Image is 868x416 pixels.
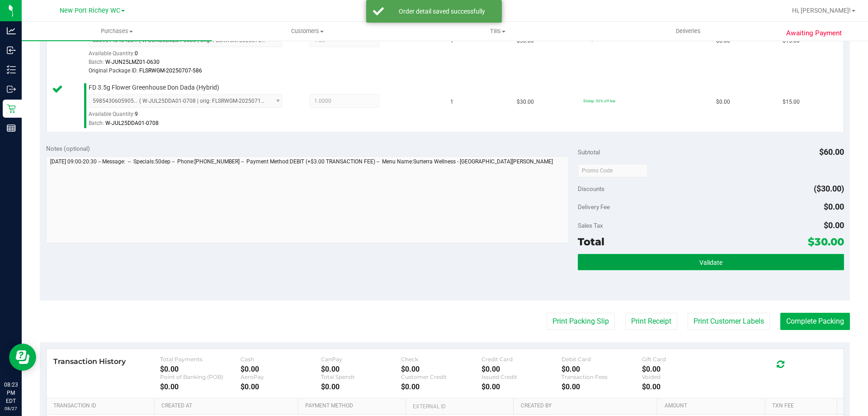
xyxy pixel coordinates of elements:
a: Created At [161,402,294,410]
div: $0.00 [481,365,562,373]
span: FLSRWGM-20250707-586 [139,67,202,74]
span: 9 [135,111,138,117]
span: $0.00 [716,98,730,106]
div: CanPay [321,356,401,363]
div: $0.00 [642,365,722,373]
span: $30.00 [517,98,534,106]
span: Batch: [89,120,104,126]
span: Tills [403,27,592,35]
div: Credit Card [481,356,562,363]
span: Validate [699,259,722,266]
iframe: Resource center [9,344,36,371]
p: 08:23 PM EDT [4,381,18,405]
span: 1 [450,98,453,106]
span: Awaiting Payment [786,28,842,38]
div: $0.00 [160,383,241,391]
div: Transaction Fees [561,373,642,380]
a: Purchases [22,22,212,41]
a: Txn Fee [772,402,833,410]
div: Available Quantity: [89,47,292,65]
div: Total Spendr [321,373,401,380]
span: Sales Tax [578,222,603,229]
div: Gift Card [642,356,722,363]
span: Delivery Fee [578,203,610,210]
span: $0.00 [824,220,844,230]
span: Original Package ID: [89,67,138,74]
div: Debit Card [561,356,642,363]
div: $0.00 [481,383,562,391]
input: Promo Code [578,164,648,177]
span: $30.00 [808,235,844,248]
span: Subtotal [578,148,600,156]
div: Customer Credit [401,373,481,380]
span: $0.00 [824,202,844,211]
a: Payment Method [305,402,402,410]
div: Total Payments [160,356,241,363]
inline-svg: Analytics [7,26,16,35]
span: Notes (optional) [46,145,90,152]
inline-svg: Reports [7,124,16,133]
div: $0.00 [401,365,481,373]
span: W-JUN25LMZ01-0630 [105,59,160,65]
div: Point of Banking (POB) [160,373,241,380]
span: Batch: [89,59,104,65]
span: Purchases [22,27,212,35]
div: $0.00 [241,365,321,373]
a: Customers [212,22,402,41]
span: 0 [135,50,138,57]
div: Order detail saved successfully [389,7,495,16]
div: Check [401,356,481,363]
span: FD 3.5g Flower Greenhouse Don Dada (Hybrid) [89,83,219,92]
div: $0.00 [561,365,642,373]
a: Created By [521,402,654,410]
div: Available Quantity: [89,108,292,125]
div: $0.00 [642,383,722,391]
a: Tills [402,22,593,41]
inline-svg: Inventory [7,65,16,74]
div: $0.00 [160,365,241,373]
button: Complete Packing [780,313,850,330]
inline-svg: Inbound [7,46,16,55]
span: New Port Richey WC [60,7,120,14]
div: Issued Credit [481,373,562,380]
a: Amount [665,402,762,410]
div: $0.00 [561,383,642,391]
span: Hi, [PERSON_NAME]! [792,7,851,14]
div: Cash [241,356,321,363]
inline-svg: Retail [7,104,16,113]
div: $0.00 [321,365,401,373]
a: Transaction ID [53,402,151,410]
div: Voided [642,373,722,380]
th: External ID [406,398,513,415]
button: Print Customer Labels [688,313,770,330]
span: Total [578,235,604,248]
button: Validate [578,254,844,270]
span: $15.00 [783,98,800,106]
span: ($30.00) [814,184,844,193]
div: AeroPay [241,373,321,380]
div: $0.00 [321,383,401,391]
inline-svg: Outbound [7,85,16,94]
div: $0.00 [241,383,321,391]
span: Deliveries [664,27,713,35]
div: $0.00 [401,383,481,391]
button: Print Receipt [625,313,677,330]
a: Deliveries [593,22,783,41]
button: Print Packing Slip [547,313,615,330]
span: Discounts [578,181,604,197]
span: W-JUL25DDA01-0708 [105,120,159,126]
span: $60.00 [819,147,844,157]
span: Customers [212,27,402,35]
span: 50dep: 50% off line [583,99,615,103]
p: 08/27 [4,405,18,412]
